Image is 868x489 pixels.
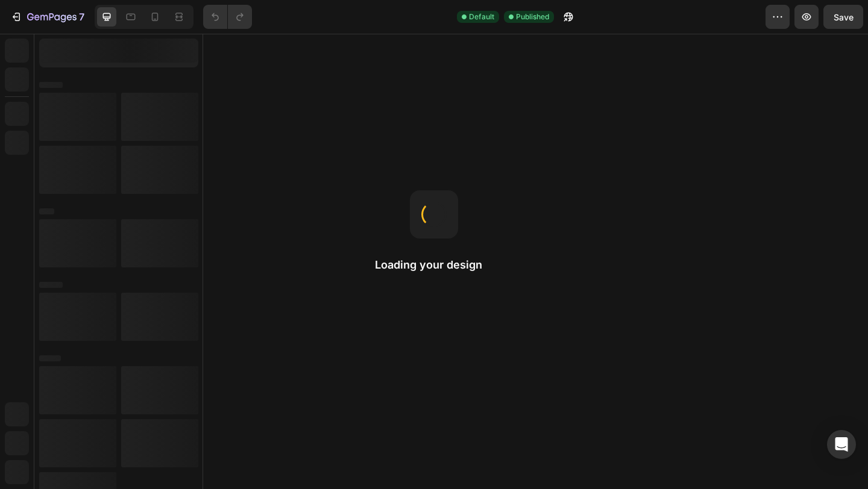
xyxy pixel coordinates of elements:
[203,5,252,29] div: Undo/Redo
[827,430,856,459] div: Open Intercom Messenger
[469,11,494,22] span: Default
[5,5,90,29] button: 7
[823,5,863,29] button: Save
[834,12,854,22] span: Save
[79,10,84,24] p: 7
[375,258,493,272] h2: Loading your design
[516,11,549,22] span: Published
